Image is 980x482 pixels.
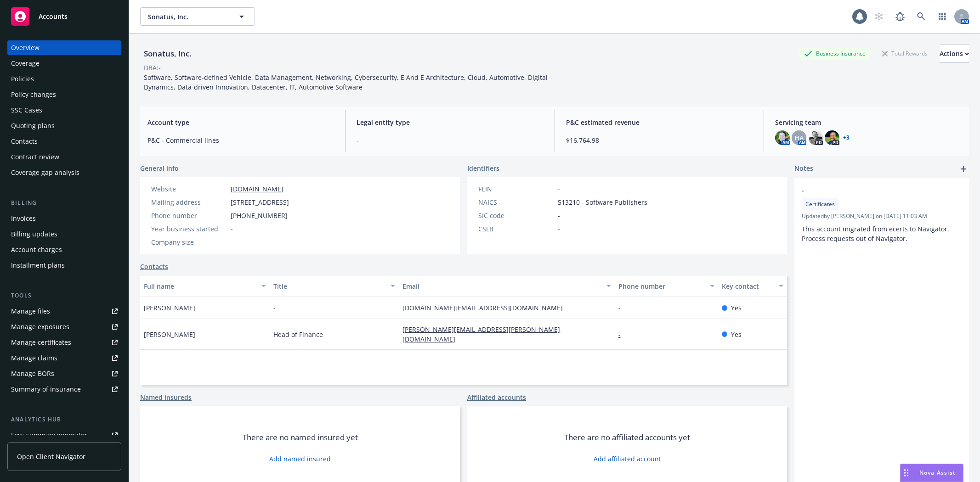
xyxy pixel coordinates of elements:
div: Policies [11,72,34,86]
a: Affiliated accounts [467,392,526,402]
span: Accounts [39,13,68,20]
div: Mailing address [151,197,227,207]
a: Manage files [7,304,121,319]
a: - [618,303,628,312]
span: - [802,185,938,195]
a: [PERSON_NAME][EMAIL_ADDRESS][PERSON_NAME][DOMAIN_NAME] [402,325,560,343]
a: Installment plans [7,258,121,273]
div: Email [402,281,600,291]
span: [PERSON_NAME] [144,303,195,313]
span: Servicing team [775,118,962,127]
a: Coverage gap analysis [7,165,121,180]
span: - [273,303,276,313]
div: Analytics hub [7,415,121,424]
a: Overview [7,40,121,55]
span: [PERSON_NAME] [144,330,195,339]
button: Key contact [718,275,787,297]
a: Manage BORs [7,366,121,381]
span: Software, Software-defined Vehicle, Data Management, Networking, Cybersecurity, E And E Architect... [144,73,549,91]
a: Manage certificates [7,335,121,350]
img: photo [825,130,839,145]
div: Total Rewards [878,48,932,59]
div: SIC code [478,211,554,220]
div: Drag to move [901,464,912,482]
img: photo [808,130,823,145]
div: Installment plans [11,258,65,273]
div: Manage files [11,304,50,319]
span: Head of Finance [273,330,323,339]
div: Title [273,281,385,291]
div: Tools [7,291,121,300]
a: [DOMAIN_NAME] [231,185,283,193]
div: Manage BORs [11,366,54,381]
span: - [231,224,233,234]
div: Key contact [722,281,773,291]
button: Title [270,275,399,297]
span: - [558,224,560,234]
span: - [357,135,543,145]
span: [STREET_ADDRESS] [231,197,289,207]
div: Phone number [618,281,704,291]
img: photo [775,130,790,145]
span: $16,764.98 [566,135,753,145]
div: DBA: - [144,63,161,73]
span: Open Client Navigator [17,452,85,461]
span: HA [794,133,804,143]
a: SSC Cases [7,103,121,118]
button: Nova Assist [900,464,963,482]
div: Loss summary generator [11,428,87,443]
a: Summary of insurance [7,382,121,397]
span: There are no affiliated accounts yet [564,432,690,443]
a: Account charges [7,242,121,257]
span: Certificates [805,200,835,208]
div: -CertificatesUpdatedby [PERSON_NAME] on [DATE] 11:03 AMThis account migrated from ecerts to Navig... [794,178,969,251]
a: Policies [7,72,121,86]
span: Notes [794,163,813,174]
div: Business Insurance [799,48,870,59]
div: Invoices [11,211,36,226]
button: Phone number [615,275,718,297]
div: CSLB [478,224,554,234]
div: Contacts [11,134,38,149]
div: NAICS [478,197,554,207]
button: Email [399,275,614,297]
a: Switch app [933,7,952,26]
a: Quoting plans [7,118,121,133]
div: Quoting plans [11,118,55,133]
a: - [618,330,628,339]
div: Coverage [11,56,40,71]
div: SSC Cases [11,103,42,118]
a: Search [912,7,930,26]
a: Contract review [7,150,121,164]
div: Full name [144,281,256,291]
div: Contract review [11,150,59,164]
div: Manage claims [11,351,57,365]
span: - [558,211,560,220]
div: Year business started [151,224,227,234]
span: Identifiers [467,163,499,173]
span: Legal entity type [357,118,543,127]
a: Loss summary generator [7,428,121,443]
button: Full name [140,275,270,297]
div: Summary of insurance [11,382,81,397]
a: Invoices [7,211,121,226]
div: Sonatus, Inc. [140,48,195,60]
a: Policy changes [7,87,121,102]
span: - [231,237,233,247]
button: Sonatus, Inc. [140,7,255,26]
div: Manage certificates [11,335,71,350]
div: Billing updates [11,227,57,241]
span: General info [140,163,179,173]
div: Actions [940,45,969,62]
a: Contacts [140,262,168,271]
div: Website [151,184,227,194]
div: Company size [151,237,227,247]
span: - [558,184,560,194]
a: Manage exposures [7,319,121,334]
a: Billing updates [7,227,121,241]
div: Overview [11,40,40,55]
a: Start snowing [870,7,888,26]
span: There are no named insured yet [243,432,358,443]
span: P&C estimated revenue [566,118,753,127]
